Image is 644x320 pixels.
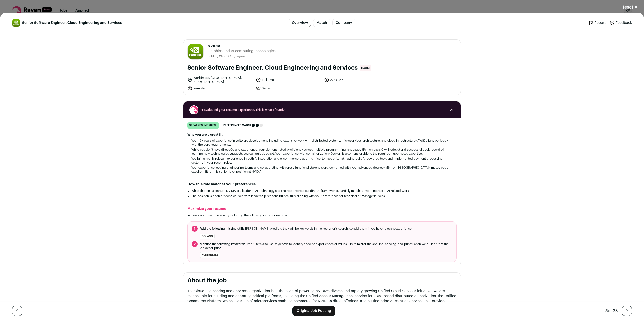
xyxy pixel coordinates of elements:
[187,213,457,217] p: Increase your match score by including the following into your resume
[360,65,371,71] span: [DATE]
[256,76,321,84] li: Full time
[22,20,122,25] span: Senior Software Engineer, Cloud Engineering and Services
[200,252,220,258] li: Kubernetes
[200,108,444,112] span: “I evaluated your resume experience. This is what I found.”
[187,64,358,72] h1: Senior Software Engineer, Cloud Engineering and Services
[332,19,355,27] a: Company
[200,243,245,246] span: Mention the following keywords
[200,227,245,230] span: Add the following missing skills.
[187,277,457,285] h2: About the job
[200,242,452,250] span: . Recruiters also use keywords to identify specific experiences or values. Try to mirror the spel...
[191,194,453,198] li: The position is a senior technical role with leadership responsibilities, fully aligning with you...
[191,189,453,193] li: While this isn't a startup, NVIDIA is a leader in AI technology and the role involves building AI...
[187,76,253,84] li: Worldwide, [GEOGRAPHIC_DATA], [GEOGRAPHIC_DATA]
[217,55,246,58] li: /
[605,308,618,314] div: of 33
[223,123,251,128] span: Preferences match
[191,157,453,165] li: You bring highly relevant experience in both AI integration and e-commerce platforms (nice-to-hav...
[289,19,311,27] a: Overview
[191,166,453,174] li: Your experience leading engineering teams and collaborating with cross-functional stakeholders, c...
[617,2,644,13] button: Close modal
[187,133,457,137] h2: Why you are a great fit
[187,182,457,187] h2: How this role matches your preferences
[256,86,321,91] li: Senior
[208,49,277,54] span: Graphics and AI computing technologies.
[313,19,330,27] a: Match
[605,309,608,313] span: 5
[200,234,215,239] li: Golang
[610,20,632,25] a: Feedback
[292,306,335,316] a: Original Job Posting
[192,241,198,247] span: 2
[200,227,412,231] span: [PERSON_NAME] predicts they will be keywords in the recruiter's search, so add them if you have r...
[191,148,453,156] li: While you don't have direct Golang experience, your demonstrated proficiency across multiple prog...
[187,86,253,91] li: Remote
[219,55,246,58] span: 10,001+ Employees
[324,76,389,84] li: 224k-357k
[191,139,453,147] li: Your 12+ years of experience in software development, including extensive work with distributed s...
[187,289,457,314] p: The Cloud Engineering and Services Organization is at the heart of powering NVIDIA's diverse and ...
[187,206,457,211] h2: Maximize your resume
[187,122,219,129] div: great resume match
[588,20,606,25] a: Report
[188,44,203,59] img: 21765c2efd07c533fb69e7d2fdab94113177da91290e8a5934e70fdfae65a8e1.jpg
[208,44,277,49] span: NVIDIA
[192,226,198,232] span: 1
[12,19,20,27] img: 21765c2efd07c533fb69e7d2fdab94113177da91290e8a5934e70fdfae65a8e1.jpg
[208,55,217,58] li: Public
